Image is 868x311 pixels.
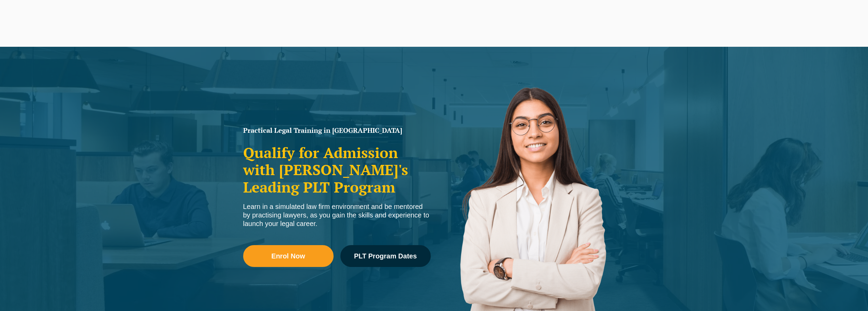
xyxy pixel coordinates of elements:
span: PLT Program Dates [354,253,417,259]
div: Learn in a simulated law firm environment and be mentored by practising lawyers, as you gain the ... [243,202,431,228]
h1: Practical Legal Training in [GEOGRAPHIC_DATA] [243,127,431,134]
h2: Qualify for Admission with [PERSON_NAME]'s Leading PLT Program [243,144,431,196]
a: Enrol Now [243,245,334,267]
span: Enrol Now [271,253,305,259]
a: PLT Program Dates [340,245,431,267]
